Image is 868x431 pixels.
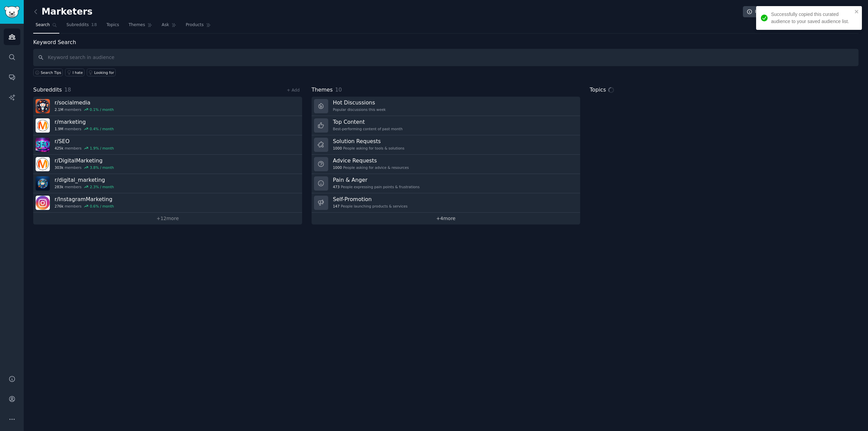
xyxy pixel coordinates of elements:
[55,138,114,145] h3: r/ SEO
[183,20,213,34] a: Products
[333,157,409,164] h3: Advice Requests
[333,107,386,112] div: Popular discussions this week
[55,184,114,189] div: members
[33,155,302,174] a: r/DigitalMarketing303kmembers3.8% / month
[90,107,114,112] div: 0.1 % / month
[854,9,859,14] button: close
[55,165,63,170] span: 303k
[33,68,63,76] button: Search Tips
[333,99,386,106] h3: Hot Discussions
[33,193,302,213] a: r/InstagramMarketing276kmembers0.6% / month
[41,70,61,75] span: Search Tips
[33,213,302,224] a: +12more
[90,204,114,209] div: 0.6 % / month
[55,126,114,131] div: members
[36,138,50,152] img: SEO
[333,146,405,151] div: People asking for tools & solutions
[55,118,114,125] h3: r/ marketing
[312,193,580,213] a: Self-Promotion147People launching products & services
[55,99,114,106] h3: r/ socialmedia
[104,20,121,34] a: Topics
[186,22,204,28] span: Products
[64,20,99,34] a: Subreddits18
[90,184,114,189] div: 2.3 % / month
[590,86,606,94] span: Topics
[90,146,114,151] div: 1.9 % / month
[312,213,580,224] a: +4more
[743,6,768,18] a: Info
[33,174,302,193] a: r/digital_marketing283kmembers2.3% / month
[312,155,580,174] a: Advice Requests1000People asking for advice & resources
[55,204,114,209] div: members
[333,138,405,145] h3: Solution Requests
[33,49,859,66] input: Keyword search in audience
[312,174,580,193] a: Pain & Anger473People expressing pain points & frustrations
[312,97,580,116] a: Hot DiscussionsPopular discussions this week
[106,22,119,28] span: Topics
[333,204,408,209] div: People launching products & services
[159,20,179,34] a: Ask
[33,39,76,45] label: Keyword Search
[771,11,852,25] div: Successfully copied this curated audience to your saved audience list.
[55,107,114,112] div: members
[91,22,97,28] span: 18
[90,126,114,131] div: 0.4 % / month
[335,86,342,93] span: 10
[333,146,342,151] span: 1000
[55,165,114,170] div: members
[333,204,340,209] span: 147
[55,146,114,151] div: members
[36,176,50,191] img: digital_marketing
[36,99,50,113] img: socialmedia
[333,165,342,170] span: 1000
[162,22,169,28] span: Ask
[36,196,50,210] img: InstagramMarketing
[33,116,302,135] a: r/marketing1.9Mmembers0.4% / month
[33,20,59,34] a: Search
[333,126,403,131] div: Best-performing content of past month
[55,196,114,203] h3: r/ InstagramMarketing
[90,165,114,170] div: 3.8 % / month
[333,118,403,125] h3: Top Content
[4,6,20,18] img: GummySearch logo
[33,135,302,155] a: r/SEO425kmembers1.9% / month
[333,176,420,183] h3: Pain & Anger
[73,70,83,75] div: I hate
[126,20,155,34] a: Themes
[36,22,50,28] span: Search
[312,116,580,135] a: Top ContentBest-performing content of past month
[333,165,409,170] div: People asking for advice & resources
[66,22,89,28] span: Subreddits
[333,184,420,189] div: People expressing pain points & frustrations
[287,88,300,93] a: + Add
[312,135,580,155] a: Solution Requests1000People asking for tools & solutions
[94,70,114,75] div: Looking for
[55,157,114,164] h3: r/ DigitalMarketing
[36,157,50,171] img: DigitalMarketing
[36,118,50,133] img: marketing
[33,97,302,116] a: r/socialmedia2.1Mmembers0.1% / month
[55,126,63,131] span: 1.9M
[129,22,145,28] span: Themes
[87,68,116,76] a: Looking for
[55,204,63,209] span: 276k
[312,86,333,94] span: Themes
[33,6,93,17] h2: Marketers
[55,176,114,183] h3: r/ digital_marketing
[33,86,62,94] span: Subreddits
[55,107,63,112] span: 2.1M
[64,86,71,93] span: 18
[55,146,63,151] span: 425k
[65,68,84,76] a: I hate
[333,184,340,189] span: 473
[55,184,63,189] span: 283k
[333,196,408,203] h3: Self-Promotion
